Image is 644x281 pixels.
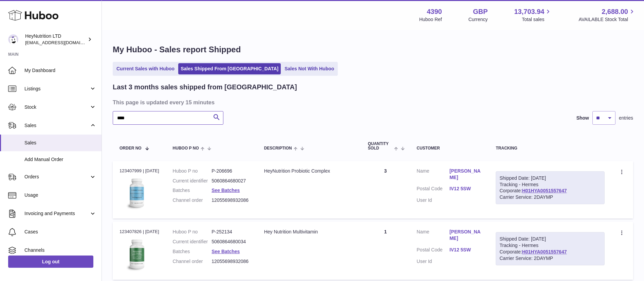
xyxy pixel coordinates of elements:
[368,142,392,151] span: Quantity Sold
[496,171,605,205] div: Tracking - Hermes Corporate:
[24,192,96,198] span: Usage
[119,146,142,151] span: Order No
[24,67,96,74] span: My Dashboard
[496,232,605,265] div: Tracking - Hermes Corporate:
[211,239,251,245] dd: 5060864680034
[173,248,212,255] dt: Batches
[522,16,552,23] span: Total sales
[449,247,482,253] a: IV12 5SW
[24,174,89,180] span: Orders
[24,210,89,217] span: Invoicing and Payments
[211,249,240,254] a: See Batches
[417,197,449,204] dt: User Id
[499,194,601,200] div: Carrier Service: 2DAYMP
[173,187,212,194] dt: Batches
[427,7,442,16] strong: 4390
[522,249,567,254] a: H01HYA0051557647
[619,115,633,121] span: entries
[24,156,96,163] span: Add Manual Order
[114,63,177,74] a: Current Sales with Huboo
[113,99,631,106] h3: This page is updated every 15 minutes
[211,168,251,174] dd: P-206696
[417,258,449,265] dt: User Id
[173,229,212,235] dt: Huboo P no
[264,229,354,235] div: Hey Nutrition Multivitamin
[496,146,605,151] div: Tracking
[24,229,96,235] span: Cases
[8,256,93,268] a: Log out
[361,222,410,279] td: 1
[119,237,153,271] img: 43901725567377.jpeg
[578,16,636,23] span: AVAILABLE Stock Total
[173,197,212,204] dt: Channel order
[576,115,589,121] label: Show
[211,229,251,235] dd: P-252134
[119,168,159,174] div: 123407999 | [DATE]
[449,186,482,192] a: IV12 5SW
[514,7,552,23] a: 13,703.94 Total sales
[25,33,86,46] div: HeyNutrition LTD
[173,258,212,265] dt: Channel order
[25,40,100,45] span: [EMAIL_ADDRESS][DOMAIN_NAME]
[113,83,297,92] h2: Last 3 months sales shipped from [GEOGRAPHIC_DATA]
[264,168,354,174] div: HeyNutrition Probiotic Complex
[24,247,96,253] span: Channels
[578,7,636,23] a: 2,688.00 AVAILABLE Stock Total
[499,255,601,262] div: Carrier Service: 2DAYMP
[211,197,251,204] dd: 12055698932086
[264,146,292,151] span: Description
[211,178,251,184] dd: 5060864680027
[417,186,449,194] dt: Postal Code
[602,7,628,16] span: 2,688.00
[514,7,544,16] span: 13,703.94
[178,63,281,74] a: Sales Shipped From [GEOGRAPHIC_DATA]
[361,161,410,218] td: 3
[113,44,633,55] h1: My Huboo - Sales report Shipped
[473,7,487,16] strong: GBP
[24,122,89,129] span: Sales
[417,168,449,182] dt: Name
[449,168,482,181] a: [PERSON_NAME]
[8,34,18,45] img: internalAdmin-4390@internal.huboo.com
[119,229,159,235] div: 123407826 | [DATE]
[417,229,449,243] dt: Name
[522,188,567,193] a: H01HYA0051557647
[173,239,212,245] dt: Current identifier
[173,168,212,174] dt: Huboo P no
[417,247,449,255] dt: Postal Code
[24,140,96,146] span: Sales
[419,16,442,23] div: Huboo Ref
[173,178,212,184] dt: Current identifier
[468,16,488,23] div: Currency
[211,258,251,265] dd: 12055698932086
[24,86,89,92] span: Listings
[119,176,153,210] img: 43901725567703.jpeg
[417,146,482,151] div: Customer
[211,188,240,193] a: See Batches
[173,146,199,151] span: Huboo P no
[24,104,89,110] span: Stock
[282,63,336,74] a: Sales Not With Huboo
[499,175,601,181] div: Shipped Date: [DATE]
[499,236,601,242] div: Shipped Date: [DATE]
[449,229,482,242] a: [PERSON_NAME]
